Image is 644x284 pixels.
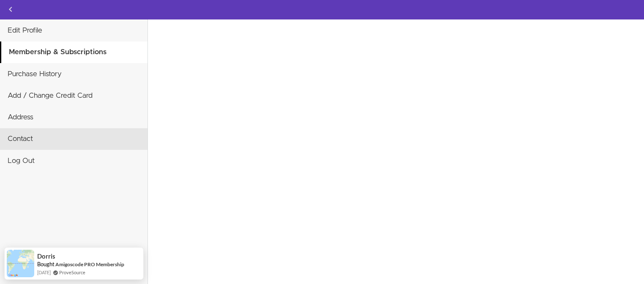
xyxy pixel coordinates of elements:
svg: Back to courses [5,4,16,14]
span: Dorris [37,253,55,260]
a: ProveSource [59,269,85,276]
span: [DATE] [37,269,51,276]
span: Bought [37,261,55,267]
a: Amigoscode PRO Membership [55,261,124,267]
a: Membership & Subscriptions [1,41,147,63]
img: provesource social proof notification image [7,250,34,277]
